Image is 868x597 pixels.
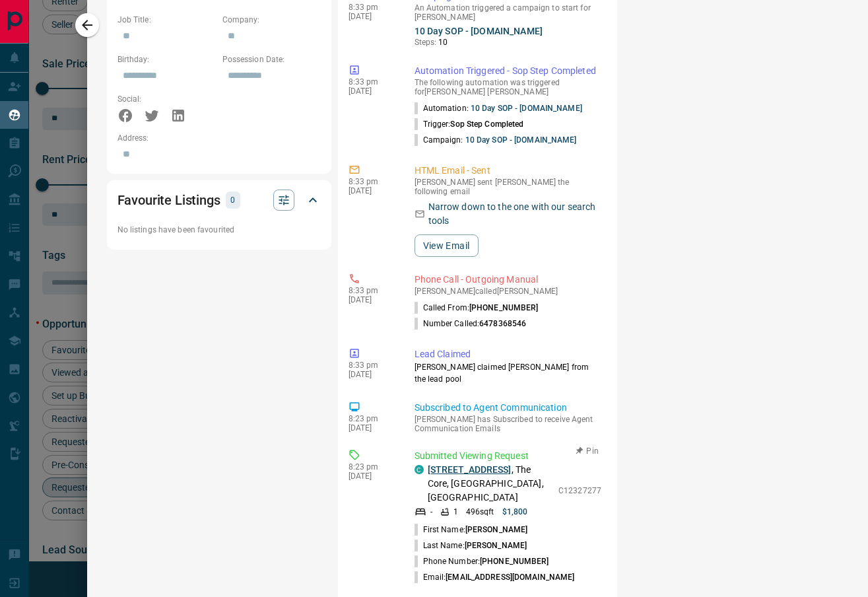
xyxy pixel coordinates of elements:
[446,573,574,582] span: [EMAIL_ADDRESS][DOMAIN_NAME]
[415,449,602,463] p: Submitted Viewing Request
[415,3,602,22] p: An Automation triggered a campaign to start for [PERSON_NAME]
[558,485,601,497] p: C12327277
[415,415,602,433] p: [PERSON_NAME] has Subscribed to receive Agent Communication Emails
[117,14,216,26] p: Job Title:
[428,464,512,475] a: [STREET_ADDRESS]
[415,571,575,583] p: Email:
[415,287,602,296] p: [PERSON_NAME] called [PERSON_NAME]
[349,423,395,433] p: [DATE]
[415,401,602,415] p: Subscribed to Agent Communication
[349,87,395,96] p: [DATE]
[349,295,395,304] p: [DATE]
[349,462,395,472] p: 8:23 pm
[415,465,424,474] div: condos.ca
[222,14,321,26] p: Company:
[415,318,527,330] p: Number Called:
[230,193,236,207] p: 0
[349,370,395,379] p: [DATE]
[117,224,321,236] p: No listings have been favourited
[415,273,602,287] p: Phone Call - Outgoing Manual
[415,347,602,361] p: Lead Claimed
[480,557,549,566] span: [PHONE_NUMBER]
[415,134,577,146] p: Campaign:
[349,361,395,370] p: 8:33 pm
[117,184,321,216] div: Favourite Listings0
[117,53,216,65] p: Birthday:
[415,36,602,48] p: Steps:
[349,177,395,186] p: 8:33 pm
[415,302,539,314] p: Called From:
[222,53,321,65] p: Possession Date:
[502,506,528,518] p: $1,800
[469,303,539,312] span: [PHONE_NUMBER]
[428,200,602,228] p: Narrow down to the one with our search tools
[349,77,395,87] p: 8:33 pm
[415,102,582,114] p: Automation:
[466,506,494,518] p: 496 sqft
[471,104,582,113] a: 10 Day SOP - [DOMAIN_NAME]
[430,506,432,518] p: -
[117,93,216,105] p: Social:
[349,3,395,12] p: 8:33 pm
[465,525,527,534] span: [PERSON_NAME]
[479,319,526,328] span: 6478368546
[415,178,602,196] p: [PERSON_NAME] sent [PERSON_NAME] the following email
[438,38,448,47] span: 10
[117,132,321,144] p: Address:
[117,190,220,211] h2: Favourite Listings
[465,541,527,550] span: [PERSON_NAME]
[349,414,395,423] p: 8:23 pm
[415,118,524,130] p: Trigger:
[415,26,543,36] a: 10 Day SOP - [DOMAIN_NAME]
[465,135,577,145] a: 10 Day SOP - [DOMAIN_NAME]
[428,463,552,505] p: , The Core, [GEOGRAPHIC_DATA], [GEOGRAPHIC_DATA]
[415,524,528,536] p: First Name:
[349,286,395,295] p: 8:33 pm
[415,164,602,178] p: HTML Email - Sent
[415,234,479,257] button: View Email
[415,64,602,78] p: Automation Triggered - Sop Step Completed
[453,506,458,518] p: 1
[349,186,395,195] p: [DATE]
[415,555,549,567] p: Phone Number:
[415,361,602,385] p: [PERSON_NAME] claimed [PERSON_NAME] from the lead pool
[450,120,523,129] span: Sop Step Completed
[349,12,395,21] p: [DATE]
[349,472,395,481] p: [DATE]
[568,445,607,457] button: Pin
[415,540,527,551] p: Last Name:
[415,78,602,96] p: The following automation was triggered for [PERSON_NAME] [PERSON_NAME]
